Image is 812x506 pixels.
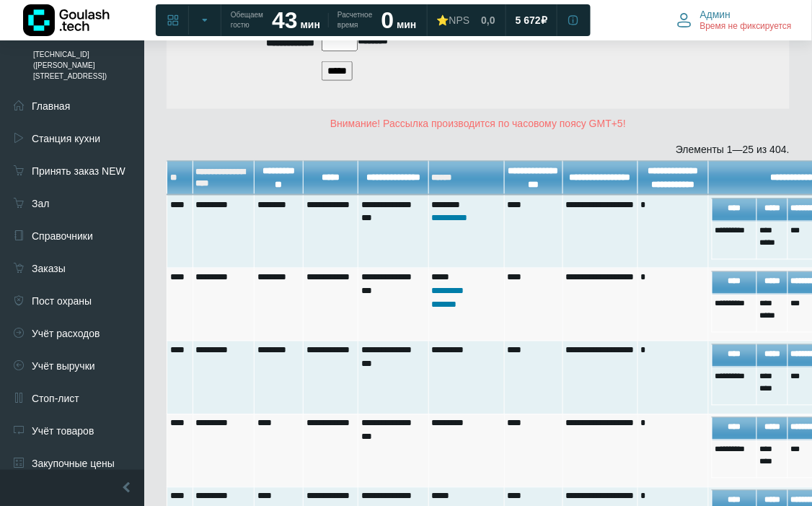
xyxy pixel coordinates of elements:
span: 0,0 [481,14,495,27]
span: Расчетное время [337,10,372,30]
a: ⭐NPS 0,0 [428,7,504,33]
strong: 0 [381,7,394,33]
span: NPS [449,14,470,26]
button: Админ Время не фиксируется [668,5,800,35]
span: мин [397,19,416,30]
div: Элементы 1—25 из 404. [167,142,790,157]
span: Внимание! Рассылка производится по часовому поясу GMT+5! [330,118,626,129]
span: мин [301,19,320,30]
strong: 43 [272,7,298,33]
a: 5 672 ₽ [507,7,556,33]
div: ⭐ [437,14,470,27]
span: Обещаем гостю [231,10,263,30]
img: Логотип компании Goulash.tech [23,4,110,36]
span: ₽ [541,14,547,27]
a: Обещаем гостю 43 мин Расчетное время 0 мин [222,7,425,33]
span: 5 672 [516,14,541,27]
span: Админ [700,8,731,21]
span: Время не фиксируется [700,21,792,32]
